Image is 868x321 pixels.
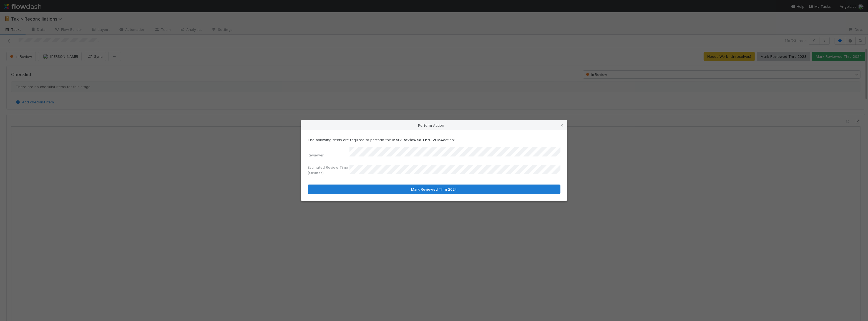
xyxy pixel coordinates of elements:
button: Mark Reviewed Thru 2024 [308,185,560,194]
p: The following fields are required to perform the action: [308,137,560,143]
strong: Mark Reviewed Thru 2024 [393,138,443,142]
label: Estimated Review Time (Minutes) [308,165,349,176]
div: Perform Action [301,120,567,130]
label: Reviewer [308,152,324,158]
